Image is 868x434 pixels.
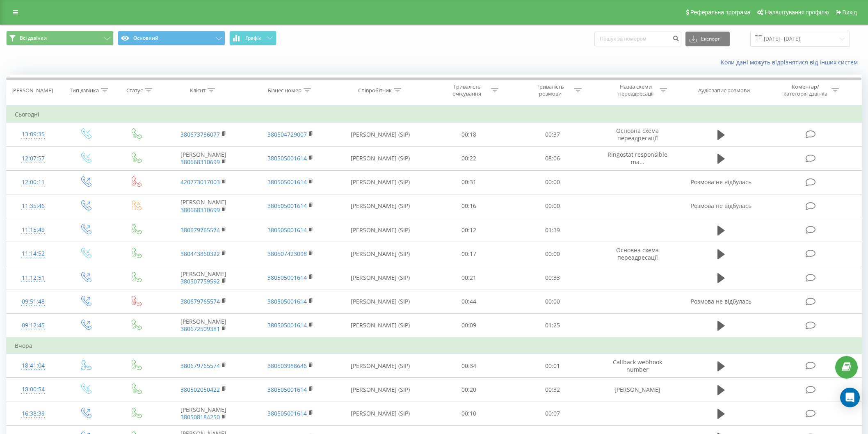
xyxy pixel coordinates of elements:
a: 380505001614 [267,297,307,305]
td: 00:00 [511,242,594,266]
a: 380505001614 [267,178,307,186]
div: Тривалість очікування [445,83,489,97]
span: Розмова не відбулась [691,202,752,210]
td: 00:33 [511,266,594,290]
div: Назва схеми переадресації [614,83,658,97]
a: 380503988646 [267,362,307,370]
td: 00:21 [427,266,511,290]
div: 12:07:57 [15,151,52,167]
a: 380507759592 [180,277,220,285]
td: [PERSON_NAME] [594,378,681,402]
td: [PERSON_NAME] [160,402,247,425]
a: 380668310699 [180,158,220,166]
td: 00:22 [427,146,511,170]
td: 00:01 [511,354,594,378]
div: [PERSON_NAME] [11,87,53,94]
div: 16:38:39 [15,406,52,422]
div: 12:00:11 [15,174,52,190]
td: [PERSON_NAME] (SIP) [333,378,427,402]
div: Тип дзвінка [70,87,99,94]
td: Сьогодні [7,106,862,123]
div: 13:09:35 [15,126,52,142]
td: Вчора [7,338,862,354]
td: 00:31 [427,170,511,194]
td: 00:18 [427,123,511,146]
td: [PERSON_NAME] (SIP) [333,194,427,218]
td: 00:17 [427,242,511,266]
div: Клієнт [190,87,206,94]
td: 00:00 [511,290,594,313]
td: [PERSON_NAME] (SIP) [333,290,427,313]
span: Графік [245,35,261,41]
a: 380507423098 [267,250,307,258]
td: [PERSON_NAME] (SIP) [333,218,427,242]
td: [PERSON_NAME] (SIP) [333,242,427,266]
td: [PERSON_NAME] [160,313,247,338]
a: 380505001614 [267,226,307,234]
div: 09:12:45 [15,318,52,333]
button: Основний [118,31,225,46]
td: 08:06 [511,146,594,170]
button: Експорт [685,32,730,46]
span: Розмова не відбулась [691,178,752,186]
a: 380679765574 [180,226,220,234]
td: [PERSON_NAME] (SIP) [333,402,427,425]
span: Налаштування профілю [765,9,829,16]
span: Ringostat responsible ma... [608,151,667,166]
td: 00:00 [511,194,594,218]
button: Всі дзвінки [6,31,114,46]
td: 00:09 [427,313,511,338]
a: 380443860322 [180,250,220,258]
td: [PERSON_NAME] [160,266,247,290]
div: Коментар/категорія дзвінка [781,83,829,97]
div: Аудіозапис розмови [698,87,750,94]
div: 11:35:46 [15,198,52,214]
td: 00:00 [511,170,594,194]
div: Тривалість розмови [528,83,572,97]
td: [PERSON_NAME] [160,146,247,170]
a: 380679765574 [180,362,220,370]
td: [PERSON_NAME] [160,194,247,218]
td: Основна схема переадресації [594,242,681,266]
td: 00:12 [427,218,511,242]
td: [PERSON_NAME] (SIP) [333,146,427,170]
td: Основна схема переадресації [594,123,681,146]
div: 11:15:49 [15,222,52,238]
div: 18:41:04 [15,358,52,374]
div: Статус [126,87,143,94]
a: 380505001614 [267,409,307,417]
td: [PERSON_NAME] (SIP) [333,354,427,378]
span: Розмова не відбулась [691,297,752,305]
td: 00:07 [511,402,594,425]
span: Всі дзвінки [20,35,47,41]
div: 11:14:52 [15,246,52,262]
a: Коли дані можуть відрізнятися вiд інших систем [721,58,862,66]
td: 00:20 [427,378,511,402]
td: [PERSON_NAME] (SIP) [333,313,427,338]
span: Вихід [843,9,857,16]
a: 380505001614 [267,154,307,162]
td: [PERSON_NAME] (SIP) [333,123,427,146]
a: 380673786077 [180,130,220,138]
td: 00:44 [427,290,511,313]
td: [PERSON_NAME] (SIP) [333,170,427,194]
a: 380505001614 [267,202,307,210]
div: Бізнес номер [268,87,302,94]
td: 01:25 [511,313,594,338]
div: Open Intercom Messenger [840,388,860,407]
td: 00:32 [511,378,594,402]
td: 00:16 [427,194,511,218]
a: 420773017003 [180,178,220,186]
td: 01:39 [511,218,594,242]
a: 380679765574 [180,297,220,305]
a: 380505001614 [267,321,307,329]
a: 380504729007 [267,130,307,138]
td: 00:10 [427,402,511,425]
a: 380502050422 [180,386,220,393]
a: 380668310699 [180,206,220,214]
input: Пошук за номером [594,32,681,46]
td: Callback webhook number [594,354,681,378]
div: 18:00:54 [15,381,52,397]
div: 11:12:51 [15,270,52,286]
div: 09:51:48 [15,294,52,310]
